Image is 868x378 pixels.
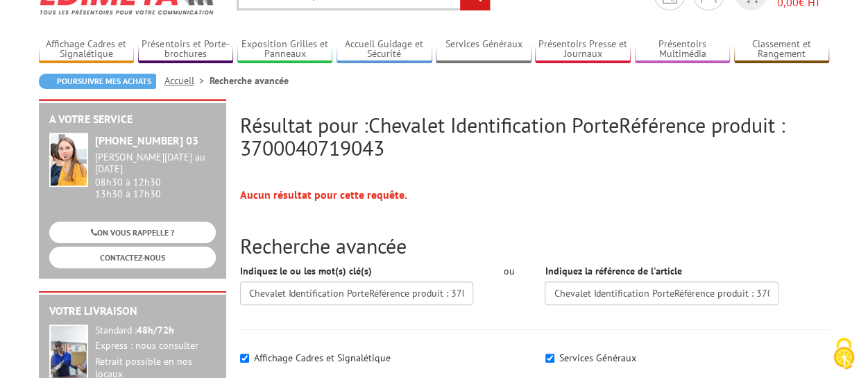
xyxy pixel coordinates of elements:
span: Chevalet Identification PorteRéférence produit : 3700040719043 [240,111,785,161]
a: Présentoirs Presse et Journaux [535,38,631,61]
strong: 48h/72h [137,324,174,336]
a: Exposition Grilles et Panneaux [237,38,333,61]
h2: A votre service [49,113,216,126]
a: Affichage Cadres et Signalétique [39,38,135,61]
button: Cookies (fenêtre modale) [819,331,868,378]
a: Classement et Rangement [734,38,830,61]
strong: [PHONE_NUMBER] 03 [95,133,198,147]
a: ON VOUS RAPPELLE ? [49,222,216,243]
strong: Aucun résultat pour cette requête. [240,188,407,202]
h2: Recherche avancée [240,234,830,257]
label: Indiquez la référence de l'article [545,264,681,278]
label: Services Généraux [559,352,636,364]
a: Présentoirs et Porte-brochures [138,38,234,61]
h2: Résultat pour : [240,113,830,159]
div: Standard : [95,324,216,337]
li: Recherche avancée [210,74,289,88]
div: [PERSON_NAME][DATE] au [DATE] [95,151,216,175]
img: Cookies (fenêtre modale) [826,336,861,371]
label: Affichage Cadres et Signalétique [254,352,391,364]
a: Présentoirs Multimédia [635,38,731,61]
div: Express : nous consulter [95,340,216,352]
div: 08h30 à 12h30 13h30 à 17h30 [95,151,216,199]
input: Affichage Cadres et Signalétique [240,354,249,363]
h2: Votre livraison [49,305,216,318]
a: Accueil [164,74,210,87]
a: CONTACTEZ-NOUS [49,247,216,268]
img: widget-service.jpg [49,133,88,187]
a: Services Généraux [436,38,531,61]
input: Services Généraux [545,354,554,363]
a: Accueil Guidage et Sécurité [337,38,432,61]
div: ou [494,264,524,278]
label: Indiquez le ou les mot(s) clé(s) [240,264,372,278]
a: Poursuivre mes achats [39,74,156,89]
